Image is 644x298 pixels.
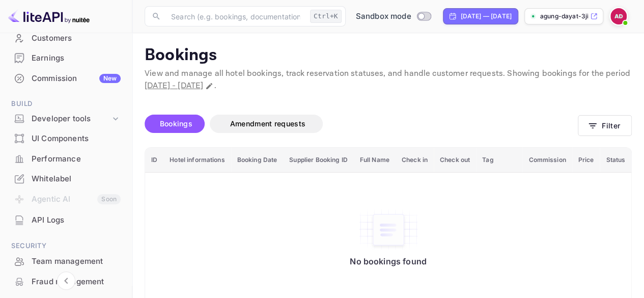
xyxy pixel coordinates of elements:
[522,148,572,173] th: Commission
[57,272,75,290] button: Collapse navigation
[310,10,342,23] div: Ctrl+K
[160,119,192,128] span: Bookings
[145,148,163,173] th: ID
[6,210,126,230] div: API Logs
[6,169,126,188] a: Whitelabel
[165,6,306,26] input: Search (e.g. bookings, documentation)
[434,148,476,173] th: Check out
[32,276,121,288] div: Fraud management
[461,12,512,21] div: [DATE] — [DATE]
[32,133,121,145] div: UI Components
[6,69,126,89] div: CommissionNew
[354,148,396,173] th: Full Name
[6,110,126,128] div: Developer tools
[540,12,588,21] p: agung-dayat-3ji46.nuit...
[32,73,121,85] div: Commission
[6,240,126,252] span: Security
[6,69,126,88] a: CommissionNew
[6,48,126,68] div: Earnings
[352,11,435,22] div: Switch to Production mode
[145,80,203,91] span: [DATE] - [DATE]
[283,148,353,173] th: Supplier Booking ID
[6,272,126,291] a: Fraud management
[6,129,126,148] a: UI Components
[32,113,110,125] div: Developer tools
[32,153,121,165] div: Performance
[32,173,121,185] div: Whitelabel
[610,8,627,24] img: agung dayat
[6,272,126,292] div: Fraud management
[6,169,126,189] div: Whitelabel
[358,208,419,251] img: No bookings found
[6,149,126,169] div: Performance
[230,119,305,128] span: Amendment requests
[145,45,632,66] p: Bookings
[396,148,434,173] th: Check in
[32,33,121,44] div: Customers
[145,68,632,92] p: View and manage all hotel bookings, track reservation statuses, and handle customer requests. Sho...
[476,148,522,173] th: Tag
[32,52,121,64] div: Earnings
[32,256,121,267] div: Team management
[6,129,126,149] div: UI Components
[6,29,126,47] a: Customers
[578,115,632,136] button: Filter
[356,11,411,22] span: Sandbox mode
[6,210,126,229] a: API Logs
[231,148,284,173] th: Booking Date
[6,29,126,48] div: Customers
[32,214,121,226] div: API Logs
[600,148,631,173] th: Status
[6,48,126,67] a: Earnings
[6,252,126,270] a: Team management
[163,148,231,173] th: Hotel informations
[6,252,126,272] div: Team management
[6,149,126,168] a: Performance
[204,81,214,91] button: Change date range
[350,256,427,266] p: No bookings found
[572,148,600,173] th: Price
[8,8,90,24] img: LiteAPI logo
[99,74,121,83] div: New
[6,98,126,110] span: Build
[145,115,578,133] div: account-settings tabs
